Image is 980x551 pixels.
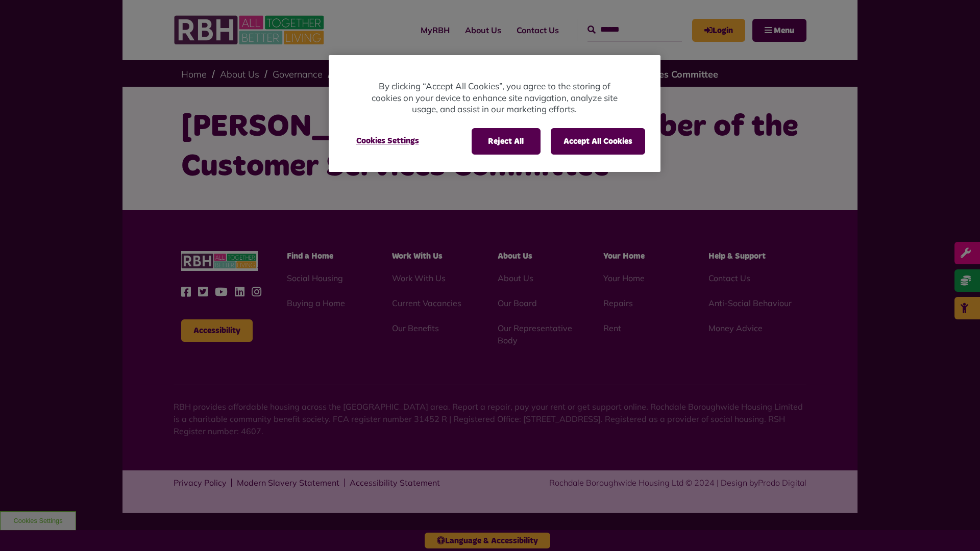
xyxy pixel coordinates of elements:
p: By clicking “Accept All Cookies”, you agree to the storing of cookies on your device to enhance s... [370,81,620,115]
div: Privacy [329,55,660,172]
button: Cookies Settings [344,128,431,154]
button: Reject All [472,128,541,155]
div: Cookie banner [329,55,660,172]
button: Accept All Cookies [551,128,645,155]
